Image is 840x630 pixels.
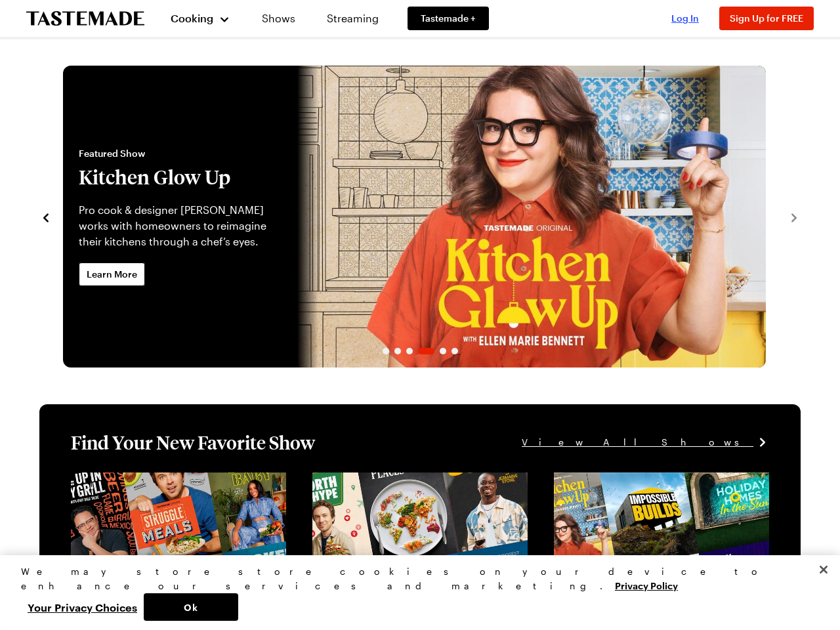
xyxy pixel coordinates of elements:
[144,593,238,621] button: Ok
[79,202,282,249] p: Pro cook & designer [PERSON_NAME] works with homeowners to reimagine their kitchens through a che...
[615,579,678,591] a: More information about your privacy, opens in a new tab
[451,348,458,354] span: Go to slide 6
[21,593,144,621] button: Your Privacy Choices
[421,12,476,25] span: Tastemade +
[71,430,315,454] h1: Find Your New Favorite Show
[719,7,814,30] button: Sign Up for FREE
[659,12,711,25] button: Log In
[71,474,250,486] a: View full content for [object Object]
[440,348,446,354] span: Go to slide 5
[26,11,144,26] a: To Tastemade Home Page
[312,474,492,486] a: View full content for [object Object]
[79,147,282,160] span: Featured Show
[21,564,808,593] div: We may store store cookies on your device to enhance our services and marketing.
[730,12,803,24] span: Sign Up for FREE
[671,12,699,24] span: Log In
[418,348,434,354] span: Go to slide 4
[79,262,145,286] a: Learn More
[406,348,413,354] span: Go to slide 3
[79,165,282,189] h2: Kitchen Glow Up
[554,474,733,486] a: View full content for [object Object]
[787,209,801,224] button: navigate to next item
[394,348,401,354] span: Go to slide 2
[63,66,766,367] div: 4 / 6
[39,209,52,224] button: navigate to previous item
[522,435,753,450] span: View All Shows
[522,435,769,450] a: View All Shows
[383,348,389,354] span: Go to slide 1
[87,268,137,281] span: Learn More
[171,3,230,34] button: Cooking
[171,12,213,24] span: Cooking
[408,7,489,30] a: Tastemade +
[809,555,838,584] button: Close
[21,564,808,621] div: Privacy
